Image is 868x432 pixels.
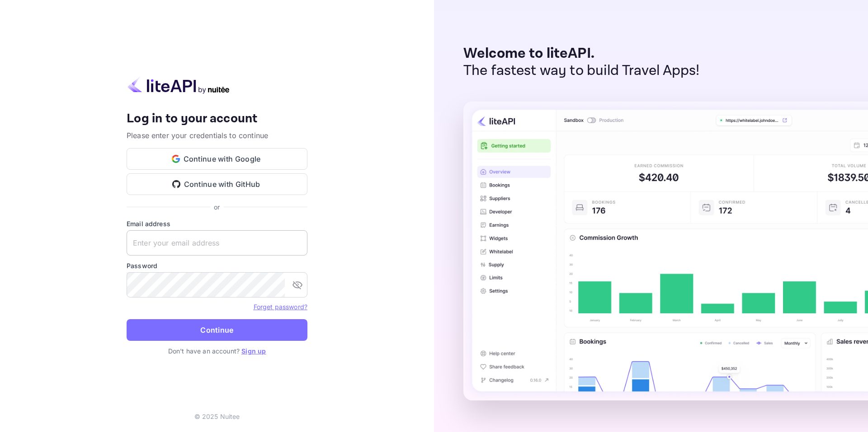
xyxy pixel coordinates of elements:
a: Sign up [241,347,266,355]
h4: Log in to your account [127,111,307,127]
p: or [214,202,220,212]
p: Welcome to liteAPI. [463,45,700,62]
a: Forget password? [254,302,307,311]
button: Continue with Google [127,148,307,170]
button: Continue with GitHub [127,173,307,195]
a: Forget password? [254,303,307,311]
p: The fastest way to build Travel Apps! [463,62,700,79]
input: Enter your email address [127,230,307,255]
label: Email address [127,219,307,228]
p: Please enter your credentials to continue [127,130,307,141]
button: toggle password visibility [288,276,307,294]
p: © 2025 Nuitee [194,412,240,421]
p: Don't have an account? [127,346,307,356]
button: Continue [127,319,307,341]
img: liteapi [127,76,231,94]
label: Password [127,261,307,270]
